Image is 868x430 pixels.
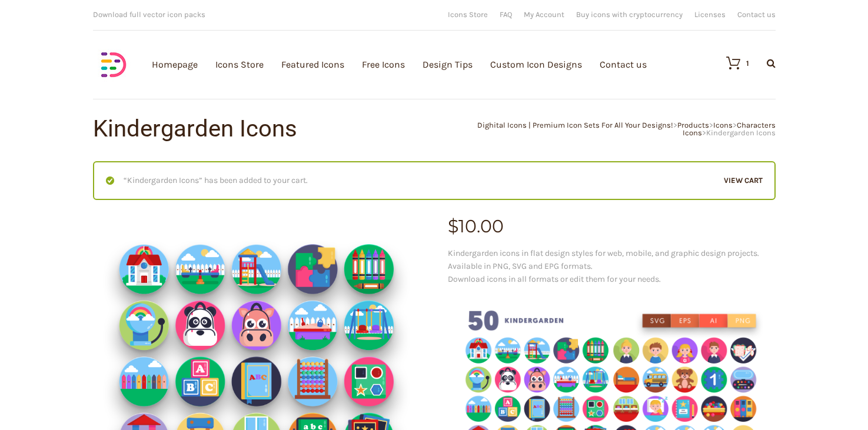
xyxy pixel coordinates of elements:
[724,174,763,187] a: View cart
[448,11,488,18] a: Icons Store
[746,59,749,67] div: 1
[477,121,673,129] a: Dighital Icons | Premium Icon Sets For All Your Designs!
[448,215,504,237] bdi: 10.00
[93,117,434,141] h1: Kindergarden Icons
[448,215,458,237] span: $
[713,121,733,129] a: Icons
[683,121,776,137] a: Characters Icons
[93,161,776,200] div: “Kindergarden Icons” has been added to your cart.
[576,11,683,18] a: Buy icons with cryptocurrency
[677,121,709,129] a: Products
[706,128,776,137] span: Kindergarden Icons
[714,56,749,70] a: 1
[737,11,776,18] a: Contact us
[500,11,512,18] a: FAQ
[694,11,726,18] a: Licenses
[93,10,205,19] span: Download full vector icon packs
[434,121,776,136] div: > > > >
[524,11,564,18] a: My Account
